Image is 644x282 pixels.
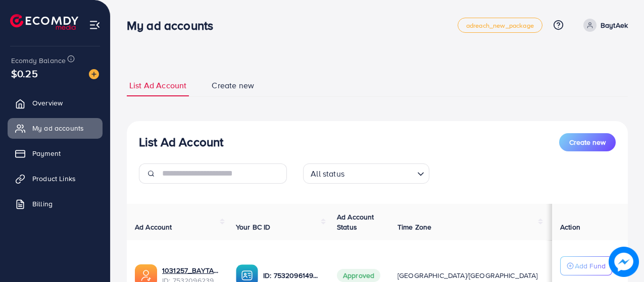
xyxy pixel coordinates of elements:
a: 1031257_BAYTAEK_1753702824295 [162,265,220,275]
p: ID: 7532096149239529473 [263,269,321,281]
a: Payment [8,143,103,163]
a: adreach_new_package [458,18,542,33]
h3: List Ad Account [139,135,223,149]
span: All status [309,166,346,181]
img: image [89,69,99,79]
p: Add Fund [575,260,606,272]
span: Approved [337,269,380,282]
button: Add Fund [560,256,612,275]
span: Time Zone [398,222,431,232]
span: Ad Account Status [337,212,374,232]
a: BaytAek [579,19,628,32]
span: [GEOGRAPHIC_DATA]/[GEOGRAPHIC_DATA] [398,270,538,280]
span: Create new [569,137,606,147]
span: Action [560,222,580,232]
span: Billing [32,199,53,209]
a: Product Links [8,168,103,189]
a: Overview [8,93,103,113]
span: Ecomdy Balance [11,55,66,66]
a: Billing [8,194,103,214]
span: List Ad Account [129,80,186,91]
span: Product Links [32,174,76,184]
input: Search for option [348,164,413,181]
span: Overview [32,98,63,108]
a: My ad accounts [8,118,103,138]
span: adreach_new_package [466,22,534,29]
img: logo [10,14,78,30]
span: Your BC ID [236,222,271,232]
span: $0.25 [11,66,38,81]
div: Search for option [303,163,429,184]
img: image [609,247,639,277]
span: Create new [212,80,254,91]
span: Ad Account [135,222,172,232]
span: My ad accounts [32,123,84,133]
h3: My ad accounts [127,18,221,33]
button: Create new [559,133,616,151]
p: BaytAek [601,19,628,31]
img: menu [89,19,101,31]
span: Payment [32,148,61,158]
